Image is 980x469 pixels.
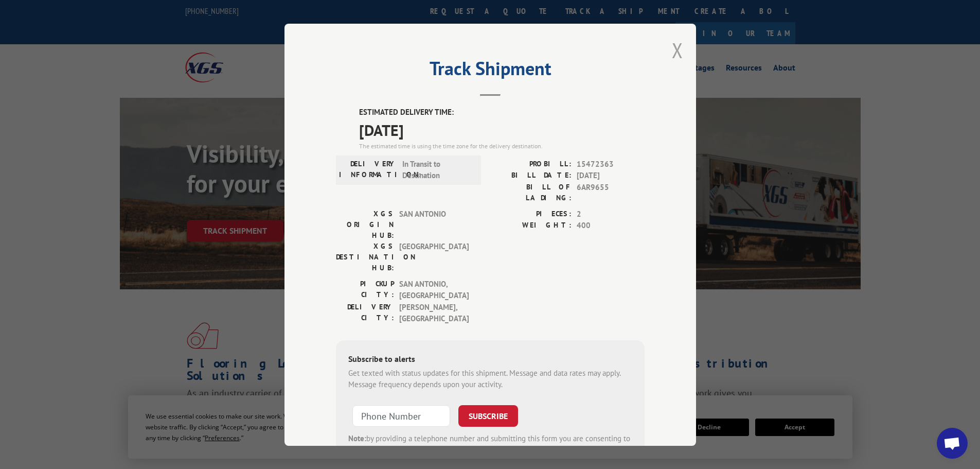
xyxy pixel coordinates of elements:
label: XGS ORIGIN HUB: [336,208,394,240]
span: 6AR9655 [577,181,645,203]
label: DELIVERY CITY: [336,301,394,324]
div: Get texted with status updates for this shipment. Message and data rates may apply. Message frequ... [348,367,632,390]
span: 2 [577,208,645,220]
span: [DATE] [359,118,645,141]
span: [PERSON_NAME] , [GEOGRAPHIC_DATA] [399,301,469,324]
span: [DATE] [577,170,645,182]
span: SAN ANTONIO , [GEOGRAPHIC_DATA] [399,278,469,301]
div: The estimated time is using the time zone for the delivery destination. [359,141,645,150]
label: XGS DESTINATION HUB: [336,240,394,273]
span: [GEOGRAPHIC_DATA] [399,240,469,273]
label: ESTIMATED DELIVERY TIME: [359,107,645,118]
strong: Note: [348,433,366,443]
label: BILL OF LADING: [490,181,572,203]
label: PIECES: [490,208,572,220]
span: SAN ANTONIO [399,208,469,240]
span: In Transit to Destination [402,158,472,181]
button: SUBSCRIBE [458,405,518,426]
label: BILL DATE: [490,170,572,182]
input: Phone Number [352,405,450,426]
div: Open chat [937,428,968,459]
span: 400 [577,220,645,232]
label: DELIVERY INFORMATION: [339,158,397,181]
button: Close modal [672,37,683,64]
span: 15472363 [577,158,645,170]
label: PICKUP CITY: [336,278,394,301]
h2: Track Shipment [336,61,645,81]
label: WEIGHT: [490,220,572,232]
div: by providing a telephone number and submitting this form you are consenting to be contacted by SM... [348,432,632,467]
label: PROBILL: [490,158,572,170]
div: Subscribe to alerts [348,352,632,367]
